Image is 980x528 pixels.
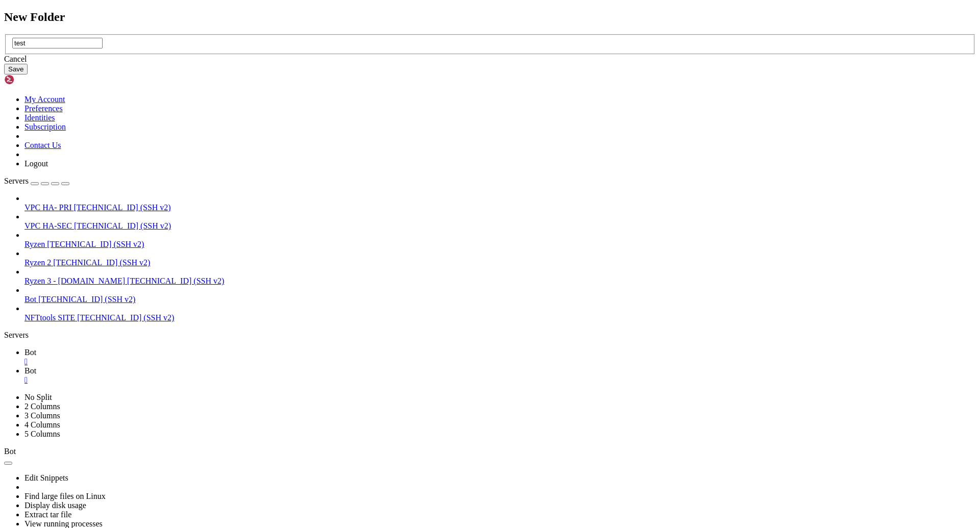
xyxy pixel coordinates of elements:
[4,64,28,74] button: Save
[4,106,848,115] x-row: Processes: 196
[24,221,72,230] span: VPC HA-SEC
[4,191,848,199] x-row: Expanded Security Maintenance for Applications is not enabled.
[4,74,63,85] img: Shellngn
[24,159,48,168] a: Logout
[24,194,976,212] li: VPC HA- PRI [TECHNICAL_ID] (SSH v2)
[24,221,976,231] a: VPC HA-SEC [TECHNICAL_ID] (SSH v2)
[24,286,976,304] li: Bot [TECHNICAL_ID] (SSH v2)
[24,393,52,401] a: No Split
[24,348,36,357] span: Bot
[4,177,69,185] a: Servers
[24,231,976,249] li: Ryzen [TECHNICAL_ID] (SSH v2)
[4,72,848,81] x-row: System load: 0.0
[4,148,848,157] x-row: * Strictly confined Kubernetes makes edge and IoT secure. Learn how MicroK8s
[4,267,848,275] x-row: *** System restart required ***
[4,10,976,24] h2: New Folder
[24,295,976,304] a: Bot [TECHNICAL_ID] (SSH v2)
[24,313,75,322] span: NFTtools SITE
[24,258,976,267] a: Ryzen 2 [TECHNICAL_ID] (SSH v2)
[24,357,976,366] a: 
[24,113,55,122] a: Identities
[24,212,976,231] li: VPC HA-SEC [TECHNICAL_ID] (SSH v2)
[4,114,848,123] x-row: Users logged in: 1
[4,275,848,284] x-row: Last login: [DATE] from [TECHNICAL_ID]
[24,95,65,104] a: My Account
[24,240,45,248] span: Ryzen
[4,216,848,225] x-row: To see these additional updates run: apt list --upgradable
[4,447,16,456] span: Bot
[4,89,848,97] x-row: Memory usage: 6%
[4,38,848,47] x-row: * Support: [URL][DOMAIN_NAME]
[24,492,106,500] a: Find large files on Linux
[47,240,144,248] span: [TECHNICAL_ID] (SSH v2)
[53,258,150,267] span: [TECHNICAL_ID] (SSH v2)
[24,203,71,212] span: VPC HA- PRI
[4,123,848,132] x-row: IPv4 address for eth0: [TECHNICAL_ID]
[24,501,86,510] a: Display disk usage
[24,366,976,385] a: Bot
[4,157,848,165] x-row: just raised the bar for easy, resilient and secure K8s cluster deployment.
[24,402,60,411] a: 2 Columns
[127,276,224,285] span: [TECHNICAL_ID] (SSH v2)
[24,141,61,149] a: Contact Us
[4,30,848,38] x-row: * Management: [URL][DOMAIN_NAME]
[4,81,848,89] x-row: Usage of /: 4.8% of 318.93GB
[4,131,848,140] x-row: IPv6 address for eth0: [TECHNICAL_ID]
[24,249,976,267] li: Ryzen 2 [TECHNICAL_ID] (SSH v2)
[4,242,848,250] x-row: Learn more about enabling ESM Apps service at [URL][DOMAIN_NAME]
[24,411,60,420] a: 3 Columns
[24,203,976,212] a: VPC HA- PRI [TECHNICAL_ID] (SSH v2)
[77,313,174,322] span: [TECHNICAL_ID] (SSH v2)
[24,430,60,438] a: 5 Columns
[24,104,63,113] a: Preferences
[24,519,103,528] a: View running processes
[24,348,976,366] a: Bot
[24,122,66,131] a: Subscription
[24,267,976,286] li: Ryzen 3 - [DOMAIN_NAME] [TECHNICAL_ID] (SSH v2)
[24,295,36,304] span: Bot
[4,55,848,64] x-row: System information as of [DATE]
[4,233,848,242] x-row: 5 additional security updates can be applied with ESM Apps.
[24,420,60,429] a: 4 Columns
[24,366,36,375] span: Bot
[4,331,976,340] div: Servers
[4,97,848,106] x-row: Swap usage: 0%
[24,375,976,385] a: 
[24,473,68,482] a: Edit Snippets
[24,304,976,322] li: NFTtools SITE [TECHNICAL_ID] (SSH v2)
[4,4,848,13] x-row: Welcome to Ubuntu 24.04.2 LTS (GNU/Linux 6.8.0-53-generic x86_64)
[4,174,848,183] x-row: [URL][DOMAIN_NAME]
[73,203,170,212] span: [TECHNICAL_ID] (SSH v2)
[74,221,171,230] span: [TECHNICAL_ID] (SSH v2)
[4,177,29,185] span: Servers
[86,284,90,293] div: (19, 33)
[24,313,976,322] a: NFTtools SITE [TECHNICAL_ID] (SSH v2)
[4,208,848,216] x-row: 140 updates can be applied immediately.
[24,510,71,519] a: Extract tar file
[4,284,848,293] x-row: root@vps2863284:~#
[4,21,848,30] x-row: * Documentation: [URL][DOMAIN_NAME]
[4,55,976,64] div: Cancel
[24,240,976,249] a: Ryzen [TECHNICAL_ID] (SSH v2)
[38,295,135,304] span: [TECHNICAL_ID] (SSH v2)
[24,276,125,285] span: Ryzen 3 - [DOMAIN_NAME]
[24,258,51,267] span: Ryzen 2
[24,276,976,286] a: Ryzen 3 - [DOMAIN_NAME] [TECHNICAL_ID] (SSH v2)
